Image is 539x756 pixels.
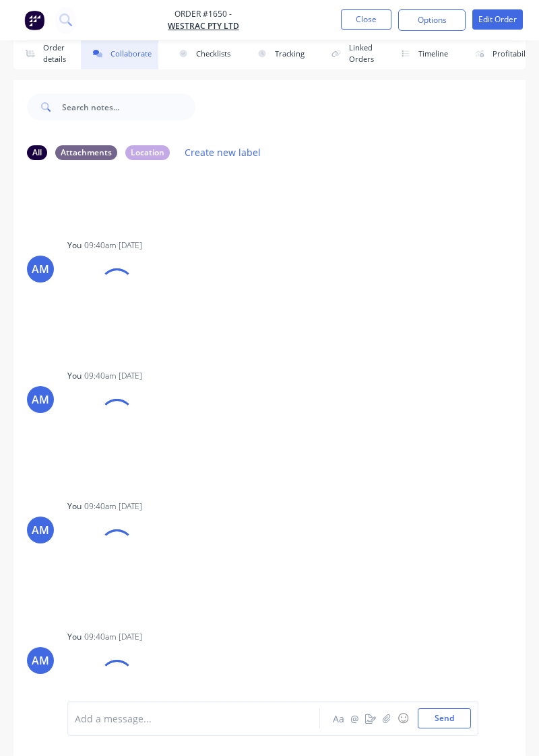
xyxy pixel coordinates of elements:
div: 09:40am [DATE] [84,239,142,252]
div: 09:40am [DATE] [84,631,142,643]
div: You [67,500,82,513]
div: 09:40am [DATE] [84,500,142,513]
div: You [67,631,82,643]
div: You [67,239,82,252]
button: Linked Orders [319,38,381,69]
img: Factory [24,10,44,30]
button: Checklists [166,38,237,69]
button: Edit Order [472,9,523,30]
button: Send [418,708,471,728]
button: ☺ [395,710,411,726]
button: Timeline [389,38,455,69]
button: Aa [330,710,346,726]
div: AM [32,261,49,277]
div: Attachments [55,145,117,160]
div: Location [125,145,170,160]
button: Options [398,9,466,31]
div: AM [32,391,49,408]
button: Collaborate [81,38,158,69]
button: Create new label [178,143,268,161]
button: Close [341,9,391,30]
div: All [27,145,47,160]
span: Order #1650 - [168,8,239,20]
div: AM [32,652,49,669]
div: You [67,370,82,382]
a: WesTrac Pty Ltd [168,20,239,32]
button: Order details [13,38,73,69]
div: AM [32,522,49,538]
div: 09:40am [DATE] [84,370,142,382]
button: Tracking [245,38,311,69]
input: Search notes... [62,93,195,120]
button: @ [346,710,362,726]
